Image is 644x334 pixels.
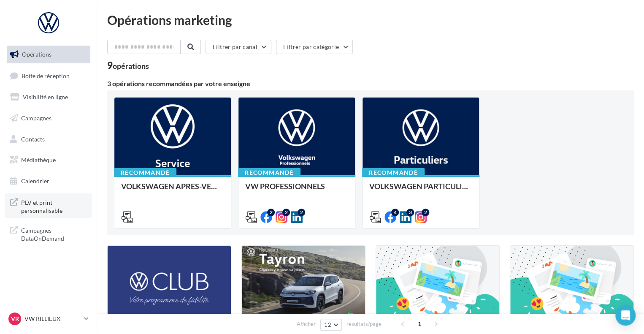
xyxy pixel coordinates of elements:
div: opérations [113,62,149,70]
a: Visibilité en ligne [5,88,92,106]
p: VW RILLIEUX [24,315,81,323]
span: Calendrier [21,177,49,185]
div: 9 [107,61,149,70]
span: 1 [413,317,426,331]
div: 2 [282,209,290,216]
span: Médiathèque [21,156,56,163]
a: Campagnes DataOnDemand [5,221,92,246]
button: 12 [320,319,342,331]
a: Opérations [5,46,92,63]
div: 2 [422,209,429,216]
span: Visibilité en ligne [23,93,68,100]
span: résultats/page [346,320,382,328]
button: Filtrer par canal [206,40,271,54]
span: Campagnes [21,114,51,122]
span: Campagnes DataOnDemand [21,225,87,243]
a: Campagnes [5,109,92,127]
div: VW PROFESSIONNELS [245,182,348,199]
div: VOLKSWAGEN APRES-VENTE [121,182,224,199]
div: Recommandé [238,168,300,177]
div: Recommandé [114,168,176,177]
div: Recommandé [362,168,425,177]
a: Calendrier [5,172,92,190]
div: 3 [406,209,414,216]
a: Médiathèque [5,151,92,169]
span: Afficher [297,320,316,328]
span: 12 [324,321,331,328]
span: PLV et print personnalisable [21,197,87,215]
div: 4 [391,209,399,216]
span: Boîte de réception [22,72,70,79]
div: Open Intercom Messenger [615,305,636,326]
div: VOLKSWAGEN PARTICULIER [369,182,472,199]
div: 2 [298,209,305,216]
div: Opérations marketing [107,14,634,26]
button: Filtrer par catégorie [276,40,353,54]
div: 2 [267,209,275,216]
span: VR [11,315,19,323]
div: 3 opérations recommandées par votre enseigne [107,80,634,87]
span: Contacts [21,135,45,142]
a: PLV et print personnalisable [5,193,92,218]
a: Boîte de réception [5,67,92,85]
span: Opérations [22,51,51,58]
a: VR VW RILLIEUX [7,311,90,327]
a: Contacts [5,130,92,148]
